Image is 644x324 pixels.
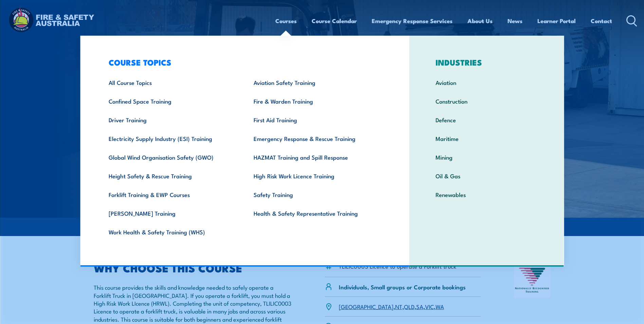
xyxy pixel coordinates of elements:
[312,12,357,30] a: Course Calendar
[425,129,548,148] a: Maritime
[395,302,402,310] a: NT
[243,110,388,129] a: First Aid Training
[98,92,243,110] a: Confined Space Training
[425,185,548,204] a: Renewables
[98,185,243,204] a: Forklift Training & EWP Courses
[425,92,548,110] a: Construction
[98,73,243,92] a: All Course Topics
[243,148,388,166] a: HAZMAT Training and Spill Response
[425,110,548,129] a: Defence
[508,12,522,30] a: News
[425,57,548,67] h3: INDUSTRIES
[243,129,388,148] a: Emergency Response & Rescue Training
[425,166,548,185] a: Oil & Gas
[339,262,456,270] li: TLILIC0003 Licence to operate a Forklift truck
[98,166,243,185] a: Height Safety & Rescue Training
[98,110,243,129] a: Driver Training
[94,263,292,272] h2: WHY CHOOSE THIS COURSE
[243,185,388,204] a: Safety Training
[98,57,388,67] h3: COURSE TOPICS
[514,263,551,298] img: Nationally Recognised Training logo.
[372,12,453,30] a: Emergency Response Services
[339,303,444,310] p: , , , , ,
[436,302,444,310] a: WA
[98,204,243,222] a: [PERSON_NAME] Training
[243,166,388,185] a: High Risk Work Licence Training
[416,302,423,310] a: SA
[467,12,493,30] a: About Us
[98,148,243,166] a: Global Wind Organisation Safety (GWO)
[537,12,576,30] a: Learner Portal
[98,129,243,148] a: Electricity Supply Industry (ESI) Training
[339,302,393,310] a: [GEOGRAPHIC_DATA]
[404,302,415,310] a: QLD
[275,12,297,30] a: Courses
[425,302,434,310] a: VIC
[591,12,612,30] a: Contact
[243,73,388,92] a: Aviation Safety Training
[98,222,243,241] a: Work Health & Safety Training (WHS)
[243,92,388,110] a: Fire & Warden Training
[243,204,388,222] a: Health & Safety Representative Training
[425,148,548,166] a: Mining
[425,73,548,92] a: Aviation
[339,283,466,291] p: Individuals, Small groups or Corporate bookings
